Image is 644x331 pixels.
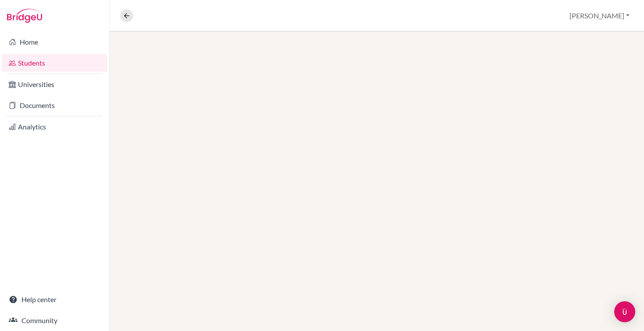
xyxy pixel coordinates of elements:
[2,54,107,72] a: Students
[2,76,107,93] a: Universities
[2,312,107,329] a: Community
[2,97,107,114] a: Documents
[566,7,633,24] button: [PERSON_NAME]
[2,33,107,51] a: Home
[2,118,107,136] a: Analytics
[614,301,635,322] div: Open Intercom Messenger
[2,291,107,308] a: Help center
[7,9,42,23] img: Bridge-U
